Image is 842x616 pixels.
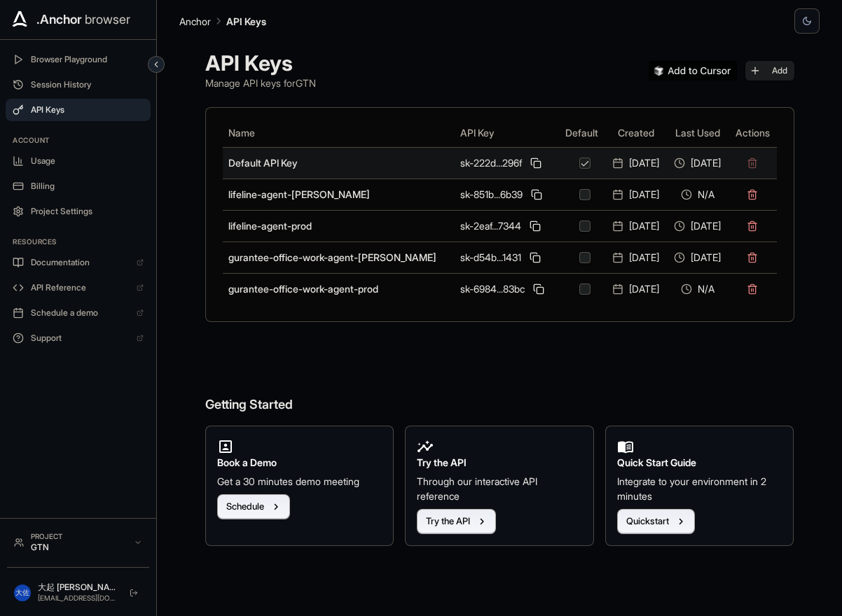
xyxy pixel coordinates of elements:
span: Project Settings [31,206,144,217]
th: API Key [455,119,558,147]
h6: Getting Started [205,339,794,415]
button: Add [745,61,794,80]
span: Documentation [31,257,130,268]
span: Session History [31,79,144,90]
span: API Keys [31,104,144,115]
div: N/A [672,282,723,296]
p: Anchor [179,14,211,29]
th: Created [605,119,667,147]
p: Integrate to your environment in 2 minutes [617,474,782,503]
img: Add anchorbrowser MCP server to Cursor [649,61,737,80]
a: Documentation [6,251,151,274]
td: gurantee-office-work-agent-prod [223,273,455,304]
span: 大佐 [15,587,29,598]
span: Billing [31,181,144,192]
h2: Try the API [417,455,582,470]
div: N/A [672,188,723,202]
button: ProjectGTN [7,526,149,559]
a: API Reference [6,276,151,299]
button: API Keys [6,99,151,121]
button: Copy API key [528,186,545,203]
div: [DATE] [611,282,661,296]
h3: Resources [13,237,144,247]
div: [EMAIL_ADDRESS][DOMAIN_NAME] [38,593,118,603]
span: Support [31,332,130,344]
div: 大起 [PERSON_NAME] [38,582,118,593]
span: Schedule a demo [31,307,130,318]
button: Session History [6,73,151,96]
button: Project Settings [6,200,151,223]
span: Browser Playground [31,54,144,65]
th: Last Used [667,119,729,147]
div: [DATE] [611,188,661,202]
div: sk-222d...296f [460,155,553,171]
button: Logout [125,584,142,601]
td: lifeline-agent-[PERSON_NAME] [223,178,455,210]
p: Through our interactive API reference [417,474,582,503]
h2: Book a Demo [217,455,382,470]
button: Copy API key [527,218,544,234]
div: sk-6984...83bc [460,281,553,297]
button: Copy API key [527,249,544,266]
td: gurantee-office-work-agent-[PERSON_NAME] [223,241,455,273]
div: [DATE] [672,156,723,170]
div: [DATE] [611,156,661,170]
div: GTN [31,542,127,553]
th: Name [223,119,455,147]
th: Actions [729,119,777,147]
button: Billing [6,175,151,197]
td: Default API Key [223,147,455,178]
h1: API Keys [205,50,316,76]
h2: Quick Start Guide [617,455,782,470]
div: [DATE] [672,251,723,265]
p: Manage API keys for GTN [205,76,316,90]
button: Try the API [417,509,496,534]
div: [DATE] [672,219,723,233]
span: API Reference [31,282,130,293]
p: API Keys [226,14,266,29]
button: Collapse sidebar [148,56,165,73]
div: [DATE] [611,251,661,265]
span: Usage [31,155,144,167]
span: .Anchor [36,10,82,29]
a: Schedule a demo [6,302,151,324]
button: Usage [6,150,151,172]
h3: Account [13,135,144,146]
div: [DATE] [611,219,661,233]
button: Copy API key [527,155,544,171]
nav: breadcrumb [179,13,266,29]
p: Get a 30 minutes demo meeting [217,474,382,489]
img: Anchor Icon [8,8,31,31]
td: lifeline-agent-prod [223,210,455,241]
div: Project [31,531,127,542]
button: Quickstart [617,509,695,534]
button: Schedule [217,494,290,519]
div: sk-2eaf...7344 [460,218,553,234]
button: Copy API key [530,281,547,297]
span: browser [85,10,130,29]
div: sk-851b...6b39 [460,186,553,203]
button: Browser Playground [6,48,151,71]
div: sk-d54b...1431 [460,249,553,266]
a: Support [6,327,151,349]
th: Default [558,119,605,147]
